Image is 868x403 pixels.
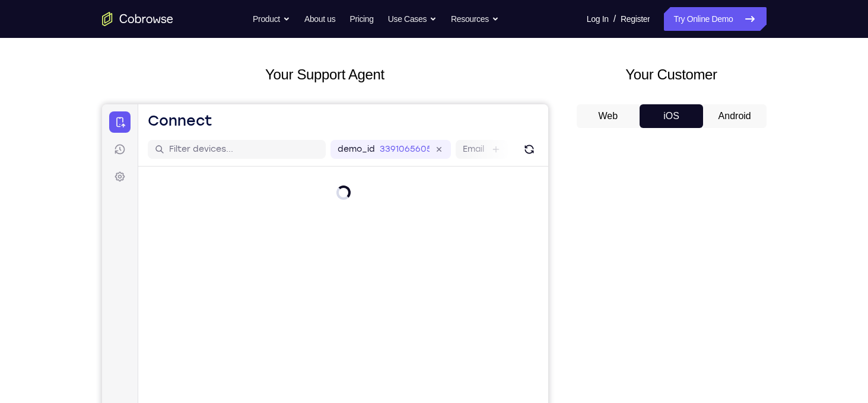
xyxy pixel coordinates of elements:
h2: Your Support Agent [102,64,548,85]
button: iOS [640,104,703,128]
a: Log In [587,7,609,31]
a: Try Online Demo [664,7,766,31]
button: Use Cases [388,7,437,31]
button: Web [577,104,640,128]
button: Product [253,7,290,31]
h2: Your Customer [577,64,767,85]
button: Android [703,104,767,128]
a: Go to the home page [102,12,173,26]
a: About us [304,7,335,31]
button: 6-digit code [205,357,277,380]
a: Register [621,7,650,31]
span: / [613,12,616,26]
a: Pricing [349,7,373,31]
button: Resources [451,7,499,31]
